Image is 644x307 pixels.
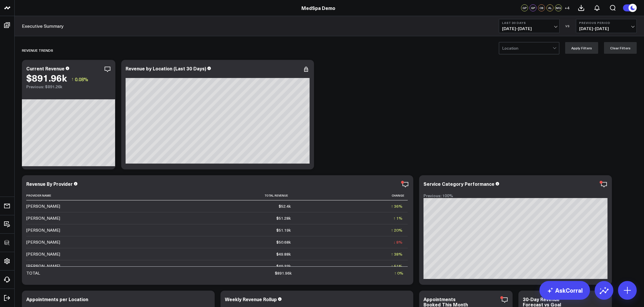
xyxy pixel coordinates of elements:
div: VS [563,24,573,28]
a: MedSpa Demo [301,5,335,11]
button: Last 30 Days[DATE]-[DATE] [499,19,560,33]
button: +4 [563,4,570,11]
div: TOTAL [26,270,40,276]
div: $49.33k [276,263,291,269]
button: Apply Filters [565,42,598,54]
div: [PERSON_NAME] [26,239,60,245]
span: ↑ [71,75,74,83]
th: Change [296,191,408,200]
div: ↑ 36% [391,203,402,209]
div: REVENUE TRENDS [22,44,53,57]
button: Previous Period[DATE]-[DATE] [576,19,637,33]
div: $51.19k [276,227,291,233]
div: ↑ 51% [391,263,402,269]
div: $891.96k [26,72,67,83]
div: AL [546,4,553,11]
div: MG [555,4,562,11]
div: ↑ 38% [391,251,402,257]
div: Revenue By Provider [26,181,73,187]
div: Weekly Revenue Rollup [225,296,277,302]
div: Previous: $891.26k [26,84,111,89]
div: [PERSON_NAME] [26,215,60,221]
div: $52.4k [279,203,291,209]
div: $49.88k [276,251,291,257]
th: Total Revenue [85,191,296,200]
div: GP [530,4,537,11]
b: Previous Period [579,21,633,25]
span: + 4 [565,6,570,10]
div: ↑ 0% [394,270,403,276]
div: Previous: 100% [423,193,607,198]
div: GP [521,4,528,11]
b: Last 30 Days [502,21,556,25]
div: Service Category Performance [423,181,494,187]
div: [PERSON_NAME] [26,203,60,209]
div: [PERSON_NAME] [26,251,60,257]
div: $891.96k [275,270,292,276]
div: Current Revenue [26,65,65,72]
div: $51.28k [276,215,291,221]
span: [DATE] - [DATE] [579,26,633,31]
div: ↑ 20% [391,227,402,233]
button: Clear Filters [604,42,637,54]
div: ↓ 8% [393,239,402,245]
div: [PERSON_NAME] [26,227,60,233]
span: 0.08% [75,76,88,82]
div: ↑ 1% [393,215,402,221]
div: [PERSON_NAME] [26,263,60,269]
div: $50.68k [276,239,291,245]
a: Executive Summary [22,23,64,29]
a: AskCorral [539,281,590,300]
div: Appointments per Location [26,296,88,302]
div: Revenue by Location (Last 30 Days) [126,65,206,72]
div: CB [538,4,545,11]
th: Provider Name [26,191,85,200]
span: [DATE] - [DATE] [502,26,556,31]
